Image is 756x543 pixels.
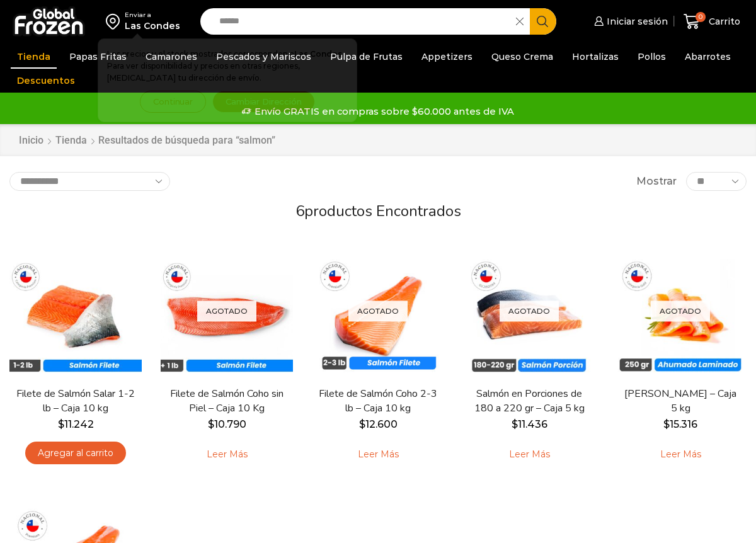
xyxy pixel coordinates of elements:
span: Carrito [706,15,740,28]
bdi: 11.436 [512,418,547,430]
span: Iniciar sesión [604,15,668,28]
a: Agregar al carrito: “Filete de Salmón Salar 1-2 lb – Caja 10 kg” [25,442,126,465]
strong: Las Condes [294,49,342,59]
select: Pedido de la tienda [9,172,170,191]
span: productos encontrados [304,201,461,221]
a: 0 Carrito [680,7,743,37]
a: Papas Fritas [63,45,133,69]
p: Agotado [197,300,256,321]
span: $ [208,418,214,430]
bdi: 10.790 [208,418,246,430]
p: Agotado [348,300,408,321]
p: Agotado [651,300,710,321]
p: Los precios y el stock mostrados corresponden a . Para ver disponibilidad y precios en otras regi... [107,48,348,84]
span: 6 [295,201,304,221]
a: Inicio [18,134,44,148]
a: Abarrotes [679,45,737,69]
div: Enviar a [125,11,180,20]
a: Iniciar sesión [591,9,668,34]
button: Continuar [140,91,206,113]
a: Salmón en Porciones de 180 a 220 gr – Caja 5 kg [470,387,589,416]
span: Mostrar [636,174,677,189]
a: Tienda [11,45,57,69]
span: $ [512,418,518,430]
span: $ [58,418,64,430]
img: address-field-icon.svg [106,11,125,32]
p: Agotado [500,300,559,321]
span: 0 [696,12,706,22]
nav: Breadcrumb [18,134,275,148]
span: $ [359,418,365,430]
a: Pulpa de Frutas [324,45,409,69]
a: Pollos [631,45,672,69]
a: Appetizers [415,45,479,69]
a: Leé más sobre “Filete de Salmón Coho sin Piel – Caja 10 Kg” [187,442,267,468]
a: Filete de Salmón Coho 2-3 lb – Caja 10 kg [319,387,438,416]
bdi: 11.242 [58,418,94,430]
a: [PERSON_NAME] – Caja 5 kg [621,387,740,416]
button: Cambiar Dirección [212,91,315,113]
a: Hortalizas [566,45,625,69]
a: Leé más sobre “Salmón Ahumado Laminado - Caja 5 kg” [641,442,721,468]
span: $ [663,418,670,430]
button: Search button [530,8,556,35]
h1: Resultados de búsqueda para “salmon” [98,134,275,146]
a: Filete de Salmón Coho sin Piel – Caja 10 Kg [168,387,287,416]
div: Las Condes [125,20,180,32]
a: Leé más sobre “Filete de Salmón Coho 2-3 lb - Caja 10 kg” [338,442,418,468]
a: Tienda [55,134,88,148]
a: Leé más sobre “Salmón en Porciones de 180 a 220 gr - Caja 5 kg” [490,442,570,468]
a: Filete de Salmón Salar 1-2 lb – Caja 10 kg [16,387,135,416]
a: Queso Crema [485,45,559,69]
bdi: 12.600 [359,418,398,430]
a: Descuentos [11,69,81,93]
bdi: 15.316 [663,418,697,430]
